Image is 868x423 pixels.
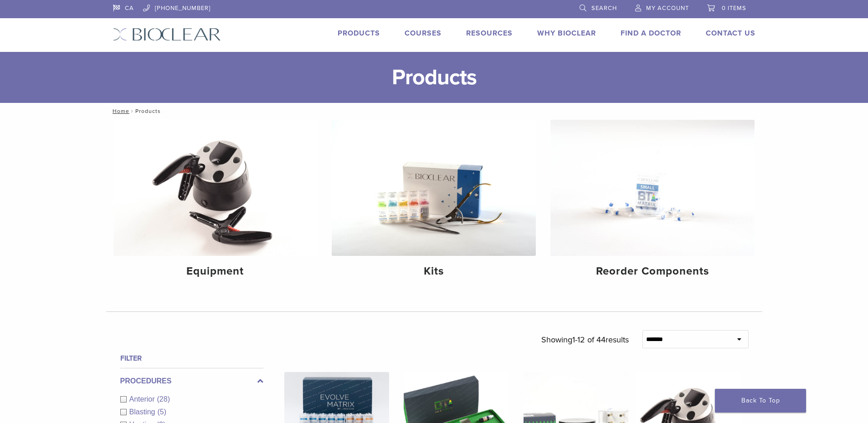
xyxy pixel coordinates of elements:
[541,330,629,349] p: Showing results
[332,120,536,256] img: Kits
[706,29,755,38] a: Contact Us
[113,120,318,285] a: Equipment
[550,120,755,285] a: Reorder Components
[338,29,380,38] a: Products
[113,28,221,41] img: Bioclear
[537,29,596,38] a: Why Bioclear
[339,263,529,280] h4: Kits
[572,335,606,345] span: 1-12 of 44
[120,353,263,364] h4: Filter
[121,263,310,280] h4: Equipment
[129,109,135,113] span: /
[591,5,617,12] span: Search
[646,5,689,12] span: My Account
[129,408,158,416] span: Blasting
[110,108,129,114] a: Home
[106,103,762,119] nav: Products
[558,263,747,280] h4: Reorder Components
[157,395,170,403] span: (28)
[120,376,263,387] label: Procedures
[550,120,755,256] img: Reorder Components
[722,5,746,12] span: 0 items
[715,389,806,413] a: Back To Top
[113,120,318,256] img: Equipment
[466,29,513,38] a: Resources
[621,29,681,38] a: Find A Doctor
[157,408,166,416] span: (5)
[405,29,442,38] a: Courses
[129,395,157,403] span: Anterior
[332,120,536,285] a: Kits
